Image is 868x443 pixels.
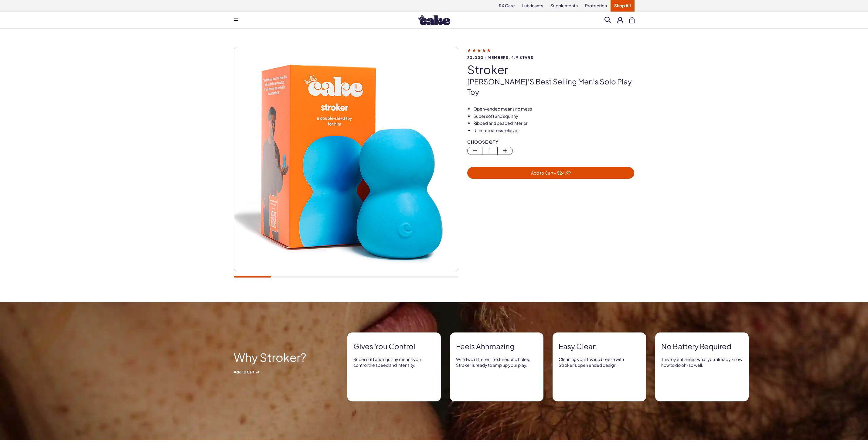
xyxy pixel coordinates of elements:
[473,113,635,119] li: Super soft and squishy
[467,167,635,179] button: Add to Cart - $24.99
[559,341,640,352] strong: Easy clean
[467,47,635,60] a: 20,000+ members, 4.9 stars
[467,56,635,60] span: 20,000+ members, 4.9 stars
[353,356,435,368] p: Super soft and squishy means you control the speed and intensity.
[467,77,635,97] p: [PERSON_NAME]’s best selling men’s solo play toy
[661,341,743,352] strong: No battery required
[467,140,635,144] div: Choose Qty
[559,356,640,368] p: Cleaning your toy is a breeze with Stroker's open ended design.
[531,170,571,175] span: Add to Cart
[473,106,635,112] li: Open-ended means no mess
[353,341,435,352] strong: Gives you control
[553,170,571,175] span: - $ 24.99
[661,356,743,368] p: This toy enhances what you already know how to do oh-so well.
[467,63,635,76] h1: stroker
[473,128,635,134] li: Ultimate stress reliever
[418,15,450,25] img: Hello Cake
[456,356,537,368] p: With two different textures and holes, Stroker is ready to amp up your play.
[482,147,497,154] span: 1
[456,341,537,352] strong: Feels ahhmazing
[234,351,343,363] h2: Why Stroker?
[473,120,635,126] li: Ribbed and beaded interior
[234,47,458,271] img: stroker
[234,370,343,375] span: Add to Cart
